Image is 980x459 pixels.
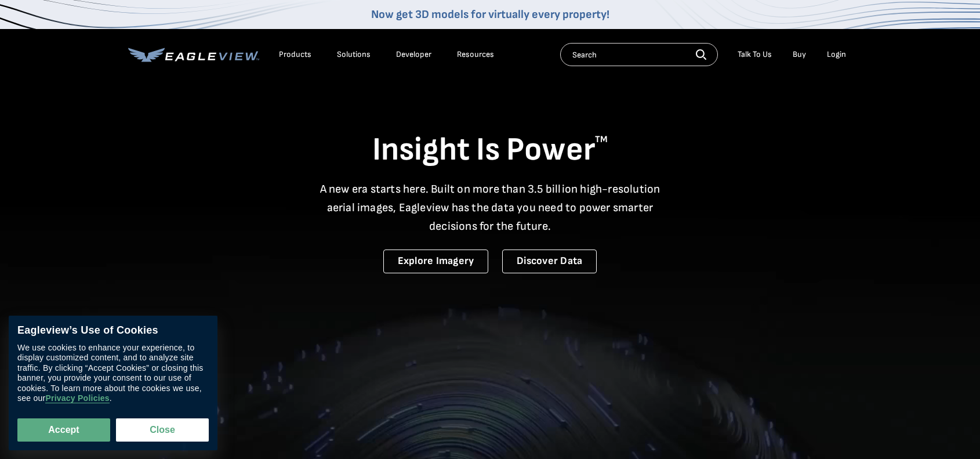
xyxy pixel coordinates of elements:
[279,49,311,60] div: Products
[313,180,667,236] p: A new era starts here. Built on more than 3.5 billion high-resolution aerial images, Eagleview ha...
[17,418,110,442] button: Accept
[371,8,609,21] a: Now get 3D models for virtually every property!
[383,250,489,273] a: Explore Imagery
[560,43,718,66] input: Search
[337,49,371,60] div: Solutions
[116,418,209,442] button: Close
[17,343,209,404] div: We use cookies to enhance your experience, to display customized content, and to analyze site tra...
[457,49,494,60] div: Resources
[128,130,852,171] h1: Insight Is Power
[793,49,806,60] a: Buy
[17,324,209,337] div: Eagleview’s Use of Cookies
[827,49,846,60] div: Login
[595,134,608,145] sup: TM
[502,250,597,273] a: Discover Data
[45,394,109,404] a: Privacy Policies
[738,49,772,60] div: Talk To Us
[396,49,431,60] a: Developer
